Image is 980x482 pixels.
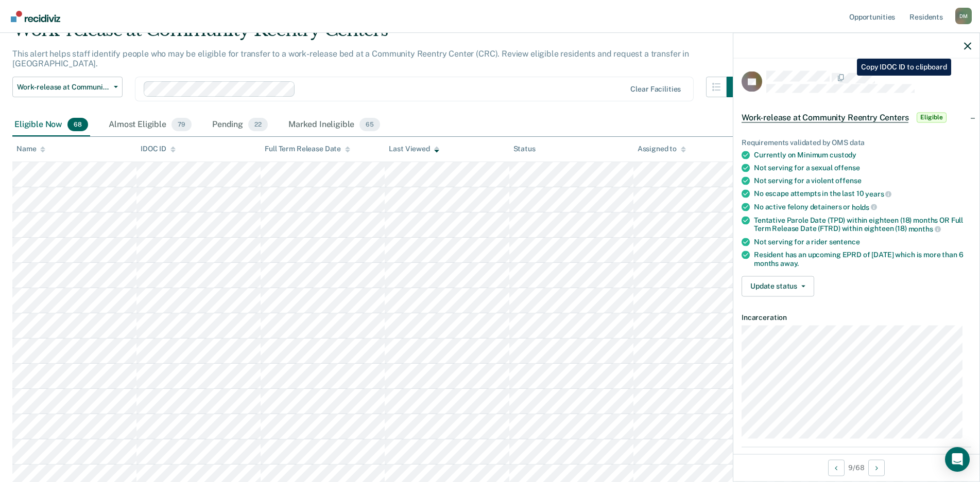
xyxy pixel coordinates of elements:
[829,237,860,245] span: sentence
[754,202,971,211] div: No active felony detainers or
[12,20,747,49] div: Work-release at Community Reentry Centers
[12,49,689,68] p: This alert helps staff identify people who may be eligible for transfer to a work-release bed at ...
[754,250,971,267] div: Resident has an upcoming EPRD of [DATE] which is more than 6 months
[107,114,194,136] div: Almost Eligible
[17,83,110,92] span: Work-release at Community Reentry Centers
[917,112,946,122] span: Eligible
[865,190,891,198] span: years
[513,145,536,153] div: Status
[754,237,971,246] div: Not serving for a rider
[389,145,439,153] div: Last Viewed
[11,11,60,22] img: Recidiviz
[171,118,192,131] span: 79
[248,118,268,131] span: 22
[742,313,971,322] dt: Incarceration
[754,176,971,185] div: Not serving for a violent
[265,145,350,153] div: Full Term Release Date
[754,164,971,172] div: Not serving for a sexual
[955,8,972,24] div: D M
[359,118,380,131] span: 65
[754,216,971,233] div: Tentative Parole Date (TPD) within eighteen (18) months OR Full Term Release Date (FTRD) within e...
[828,459,845,476] button: Previous Opportunity
[733,454,979,481] div: 9 / 68
[830,151,856,159] span: custody
[742,276,814,296] button: Update status
[286,114,382,136] div: Marked Ineligible
[955,8,972,24] button: Profile dropdown button
[852,203,877,211] span: holds
[742,138,971,147] div: Requirements validated by OMS data
[835,176,861,185] span: offense
[754,151,971,159] div: Currently on Minimum
[141,145,176,153] div: IDOC ID
[733,101,979,134] div: Work-release at Community Reentry CentersEligible
[210,114,270,136] div: Pending
[742,112,908,122] span: Work-release at Community Reentry Centers
[638,145,686,153] div: Assigned to
[945,447,970,472] div: Open Intercom Messenger
[754,189,971,199] div: No escape attempts in the last 10
[67,118,88,131] span: 68
[12,114,90,136] div: Eligible Now
[868,459,885,476] button: Next Opportunity
[834,164,860,172] span: offense
[780,259,799,267] span: away.
[908,225,941,233] span: months
[630,85,681,94] div: Clear facilities
[16,145,45,153] div: Name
